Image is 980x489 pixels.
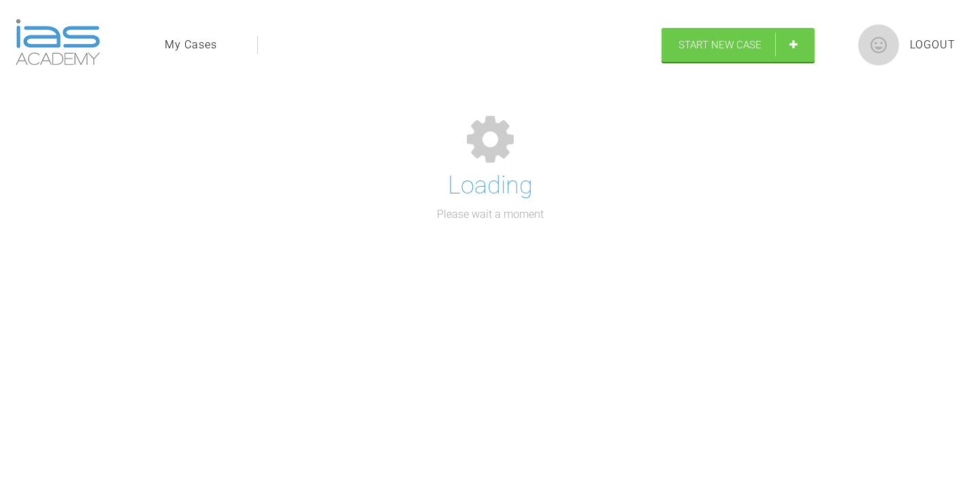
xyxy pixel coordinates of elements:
img: profile.png [858,25,899,65]
a: Start New Case [661,28,815,62]
img: logo-light.3e3ef733.png [16,19,100,65]
a: My Cases [165,36,217,54]
h1: Loading [448,166,533,206]
a: Logout [910,36,955,54]
span: Start New Case [679,39,762,51]
p: Please wait a moment [437,206,544,223]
